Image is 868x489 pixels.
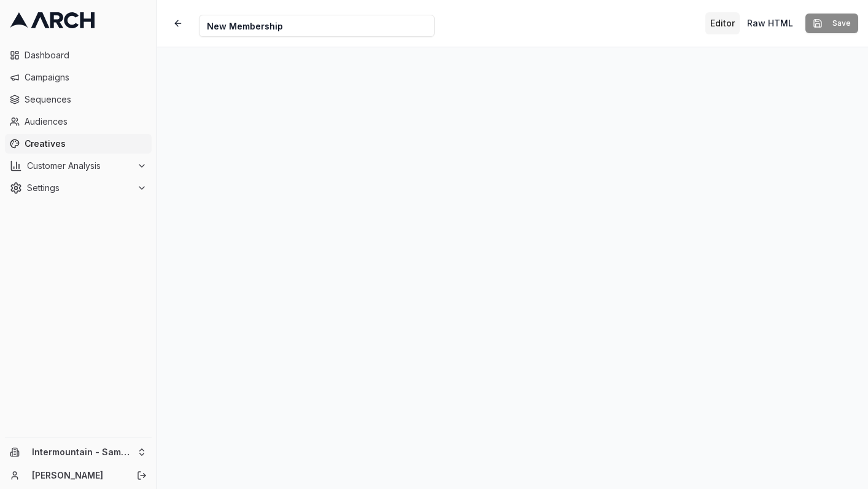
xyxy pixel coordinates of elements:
span: Intermountain - Same Day [32,447,132,458]
span: Customer Analysis [27,160,132,172]
span: Campaigns [25,71,147,84]
a: Audiences [5,112,152,131]
a: [PERSON_NAME] [32,469,123,482]
a: Campaigns [5,68,152,87]
a: Creatives [5,134,152,154]
span: Sequences [25,93,147,106]
span: Settings [27,182,132,194]
a: Sequences [5,90,152,109]
a: Dashboard [5,45,152,65]
button: Toggle custom HTML [742,12,798,34]
input: Internal Creative Name [199,15,435,37]
button: Intermountain - Same Day [5,442,152,462]
span: Dashboard [25,49,147,61]
span: Creatives [25,138,147,150]
button: Customer Analysis [5,156,152,176]
button: Toggle editor [705,12,740,34]
button: Log out [133,467,150,484]
button: Settings [5,178,152,198]
span: Audiences [25,115,147,128]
